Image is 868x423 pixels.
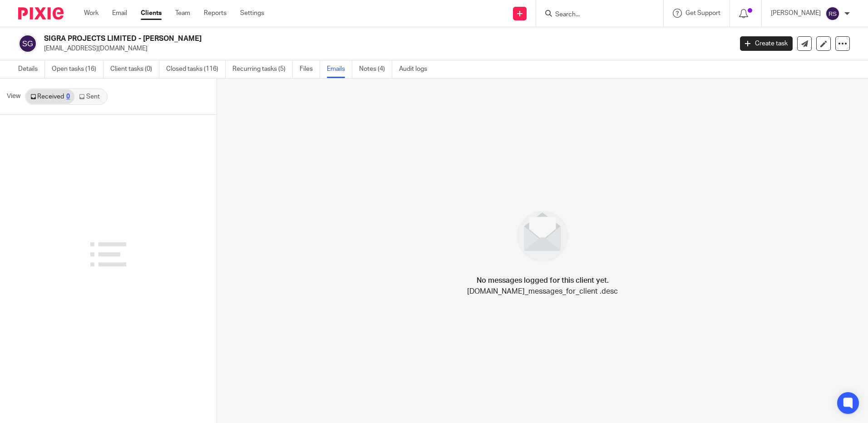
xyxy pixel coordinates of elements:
a: Emails [327,60,352,78]
a: Team [175,9,190,18]
div: 0 [66,93,70,100]
a: Open tasks (16) [52,60,104,78]
img: svg%3E [18,34,37,53]
a: Reports [204,9,227,18]
p: [EMAIL_ADDRESS][DOMAIN_NAME] [44,44,726,53]
a: Notes (4) [359,60,392,78]
a: Client tasks (0) [110,60,159,78]
h2: SIGRA PROJECTS LIMITED - [PERSON_NAME] [44,34,590,44]
a: Email [112,9,127,18]
a: Closed tasks (116) [166,60,226,78]
span: Get Support [686,10,720,16]
a: Recurring tasks (5) [232,60,293,78]
input: Search [554,11,636,19]
img: image [511,205,574,268]
h4: No messages logged for this client yet. [477,275,609,286]
a: Audit logs [399,60,434,78]
a: Work [84,9,99,18]
a: Settings [240,9,264,18]
a: Clients [141,9,162,18]
a: Details [18,60,45,78]
img: svg%3E [825,6,840,21]
p: [DOMAIN_NAME]_messages_for_client .desc [467,286,618,297]
a: Create task [740,36,793,51]
a: Received0 [26,89,74,104]
a: Sent [74,89,106,104]
p: [PERSON_NAME] [771,9,821,18]
a: Files [300,60,320,78]
img: Pixie [18,7,64,20]
span: View [7,92,20,101]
